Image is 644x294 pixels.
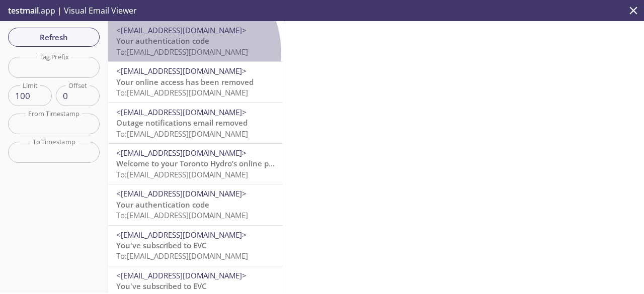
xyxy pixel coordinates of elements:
span: Outage notifications email removed [116,118,248,128]
span: <[EMAIL_ADDRESS][DOMAIN_NAME]> [116,270,247,280]
div: <[EMAIL_ADDRESS][DOMAIN_NAME]>Your online access has been removedTo:[EMAIL_ADDRESS][DOMAIN_NAME] [108,62,283,102]
span: To: [EMAIL_ADDRESS][DOMAIN_NAME] [116,169,248,179]
span: Your authentication code [116,36,209,46]
span: Your authentication code [116,200,209,210]
div: <[EMAIL_ADDRESS][DOMAIN_NAME]>Outage notifications email removedTo:[EMAIL_ADDRESS][DOMAIN_NAME] [108,103,283,143]
div: <[EMAIL_ADDRESS][DOMAIN_NAME]>Welcome to your Toronto Hydro’s online portalTo:[EMAIL_ADDRESS][DOM... [108,144,283,184]
span: testmail [8,5,39,16]
span: <[EMAIL_ADDRESS][DOMAIN_NAME]> [116,107,247,117]
span: You've subscribed to EVC [116,281,207,291]
span: <[EMAIL_ADDRESS][DOMAIN_NAME]> [116,25,247,35]
button: Refresh [8,28,100,47]
span: <[EMAIL_ADDRESS][DOMAIN_NAME]> [116,66,247,76]
div: <[EMAIL_ADDRESS][DOMAIN_NAME]>Your authentication codeTo:[EMAIL_ADDRESS][DOMAIN_NAME] [108,21,283,61]
span: To: [EMAIL_ADDRESS][DOMAIN_NAME] [116,87,248,97]
span: You've subscribed to EVC [116,240,207,250]
span: Your online access has been removed [116,77,254,87]
span: Refresh [16,31,92,44]
span: <[EMAIL_ADDRESS][DOMAIN_NAME]> [116,230,247,240]
span: <[EMAIL_ADDRESS][DOMAIN_NAME]> [116,148,247,158]
span: To: [EMAIL_ADDRESS][DOMAIN_NAME] [116,251,248,261]
div: <[EMAIL_ADDRESS][DOMAIN_NAME]>You've subscribed to EVCTo:[EMAIL_ADDRESS][DOMAIN_NAME] [108,226,283,266]
span: To: [EMAIL_ADDRESS][DOMAIN_NAME] [116,129,248,139]
span: To: [EMAIL_ADDRESS][DOMAIN_NAME] [116,47,248,57]
div: <[EMAIL_ADDRESS][DOMAIN_NAME]>Your authentication codeTo:[EMAIL_ADDRESS][DOMAIN_NAME] [108,184,283,225]
span: To: [EMAIL_ADDRESS][DOMAIN_NAME] [116,210,248,220]
span: Welcome to your Toronto Hydro’s online portal [116,158,286,168]
span: <[EMAIL_ADDRESS][DOMAIN_NAME]> [116,188,247,199]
